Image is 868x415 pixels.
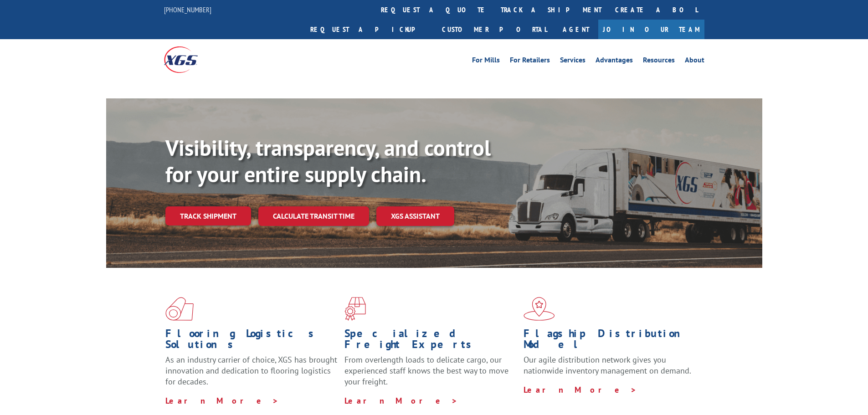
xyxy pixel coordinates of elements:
[596,56,633,67] a: Advantages
[643,56,675,67] a: Resources
[524,384,637,395] a: Learn More >
[344,328,517,354] h1: Specialized Freight Experts
[344,395,458,406] a: Learn More >
[165,206,251,225] a: Track shipment
[554,20,598,39] a: Agent
[258,206,369,226] a: Calculate transit time
[472,56,500,67] a: For Mills
[510,56,550,67] a: For Retailers
[303,20,435,39] a: Request a pickup
[165,395,279,406] a: Learn More >
[560,56,586,67] a: Services
[344,297,366,321] img: xgs-icon-focused-on-flooring-red
[435,20,554,39] a: Customer Portal
[165,328,338,354] h1: Flooring Logistics Solutions
[165,354,337,387] span: As an industry carrier of choice, XGS has brought innovation and dedication to flooring logistics...
[685,56,704,67] a: About
[165,297,194,321] img: xgs-icon-total-supply-chain-intelligence-red
[524,354,691,376] span: Our agile distribution network gives you nationwide inventory management on demand.
[344,354,517,395] p: From overlength loads to delicate cargo, our experienced staff knows the best way to move your fr...
[524,328,696,354] h1: Flagship Distribution Model
[598,20,704,39] a: Join Our Team
[524,297,555,321] img: xgs-icon-flagship-distribution-model-red
[165,133,491,188] b: Visibility, transparency, and control for your entire supply chain.
[376,206,454,226] a: XGS ASSISTANT
[164,5,211,14] a: [PHONE_NUMBER]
